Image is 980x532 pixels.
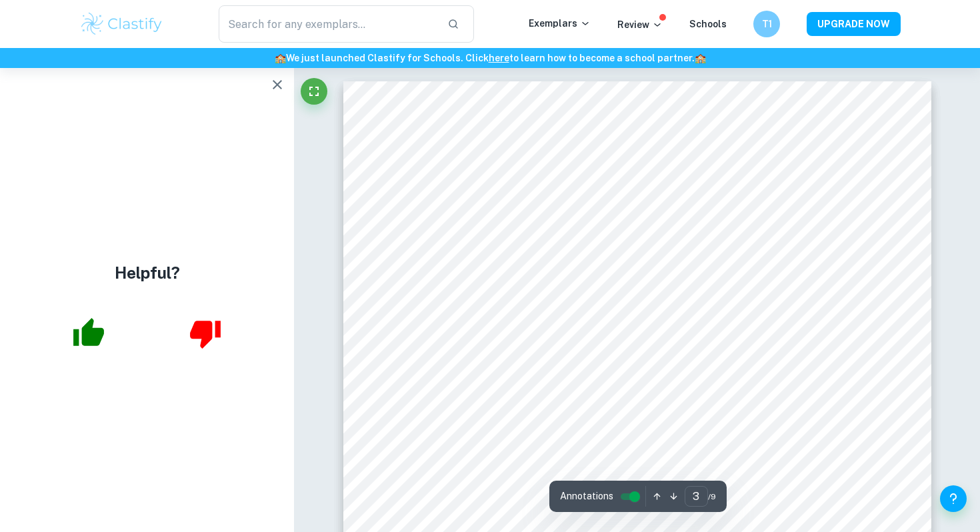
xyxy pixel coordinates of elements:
p: Exemplars [529,16,591,31]
button: Help and Feedback [940,485,967,512]
button: Fullscreen [301,78,327,105]
h6: We just launched Clastify for Schools. Click to learn how to become a school partner. [3,51,977,65]
span: 🏫 [275,53,286,63]
span: Annotations [560,489,613,503]
h6: T1 [759,17,775,31]
input: Search for any exemplars... [219,5,437,43]
button: T1 [753,11,780,37]
span: / 9 [708,491,716,503]
button: UPGRADE NOW [807,12,901,36]
img: Clastify logo [79,11,164,37]
a: Schools [689,19,727,29]
p: Review [617,17,663,32]
span: 🏫 [695,53,706,63]
a: here [489,53,509,63]
h4: Helpful? [115,261,180,285]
